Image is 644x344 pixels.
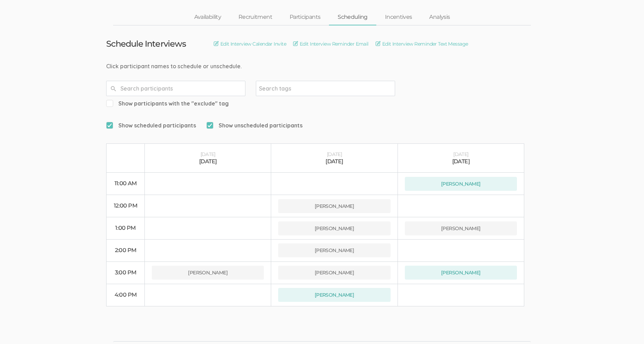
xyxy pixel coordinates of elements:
button: [PERSON_NAME] [405,266,517,280]
div: 1:00 PM [113,224,138,232]
div: [DATE] [152,158,264,166]
div: 4:00 PM [113,291,138,299]
button: [PERSON_NAME] [278,288,390,302]
span: Show participants with the "exclude" tag [106,100,229,108]
div: 12:00 PM [113,202,138,210]
div: Click participant names to schedule or unschedule. [106,62,538,70]
a: Participants [281,10,329,25]
a: Edit Interview Reminder Text Message [376,40,468,48]
div: 11:00 AM [113,180,138,188]
a: Edit Interview Reminder Email [293,40,369,48]
a: Edit Interview Calendar Invite [214,40,286,48]
button: [PERSON_NAME] [405,177,517,191]
div: 2:00 PM [113,247,138,255]
button: [PERSON_NAME] [278,266,390,280]
div: [DATE] [278,158,390,166]
span: Show unscheduled participants [206,122,303,130]
a: Availability [186,10,230,25]
a: Incentives [376,10,421,25]
div: [DATE] [405,158,517,166]
button: [PERSON_NAME] [405,221,517,235]
input: Search tags [259,84,303,93]
h3: Schedule Interviews [106,39,186,48]
button: [PERSON_NAME] [278,243,390,257]
div: [DATE] [278,151,390,158]
a: Scheduling [329,10,376,25]
div: [DATE] [152,151,264,158]
a: Recruitment [230,10,281,25]
input: Search participants [106,81,245,96]
div: [DATE] [405,151,517,158]
a: Analysis [421,10,458,25]
button: [PERSON_NAME] [278,199,390,213]
button: [PERSON_NAME] [152,266,264,280]
span: Show scheduled participants [106,122,196,130]
button: [PERSON_NAME] [278,221,390,235]
div: 3:00 PM [113,269,138,277]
